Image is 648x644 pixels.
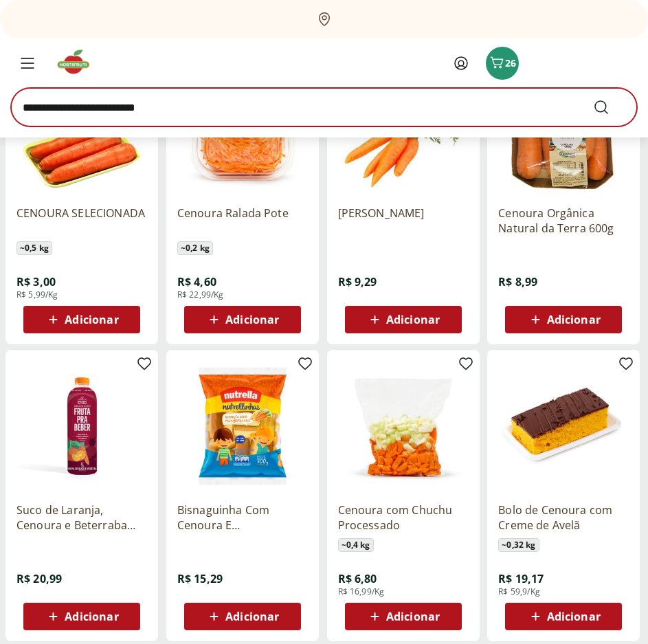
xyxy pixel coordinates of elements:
span: R$ 59,9/Kg [498,586,540,597]
span: ~ 0,4 kg [338,538,374,552]
span: 26 [505,56,516,69]
button: Adicionar [23,603,140,630]
img: Hortifruti [55,48,101,76]
input: search [11,88,637,126]
span: Adicionar [65,611,118,622]
span: R$ 16,99/Kg [338,586,385,597]
a: CENOURA SELECIONADA [16,206,147,236]
a: Suco de Laranja, Cenoura e Beterraba Natural da Terra 1L [16,502,147,533]
button: Adicionar [345,306,462,333]
button: Adicionar [345,603,462,630]
span: R$ 8,99 [498,274,537,289]
a: Bisnaguinha Com Cenoura E Mandioquinha Nutrellinha 300G [177,502,308,533]
span: Adicionar [386,314,440,325]
a: Cenoura Ralada Pote [177,206,308,236]
span: R$ 20,99 [16,571,62,586]
span: Adicionar [225,611,279,622]
button: Menu [11,47,44,80]
span: ~ 0,2 kg [177,241,213,255]
span: Adicionar [65,314,118,325]
img: Cenoura com Chuchu Processado [338,361,469,491]
button: Adicionar [505,603,622,630]
button: Submit Search [593,99,626,115]
span: Adicionar [547,314,601,325]
span: Adicionar [225,314,279,325]
span: Adicionar [547,611,601,622]
button: Adicionar [184,603,301,630]
img: Suco de Laranja, Cenoura e Beterraba Natural da Terra 1L [16,361,147,491]
span: R$ 6,80 [338,571,377,586]
img: Bolo de Cenoura com Creme de Avelã [498,361,629,491]
a: Cenoura Orgânica Natural da Terra 600g [498,206,629,236]
a: [PERSON_NAME] [338,206,469,236]
span: Adicionar [386,611,440,622]
a: Cenoura com Chuchu Processado [338,502,469,533]
img: Bisnaguinha Com Cenoura E Mandioquinha Nutrellinha 300G [177,361,308,491]
a: Bolo de Cenoura com Creme de Avelã [498,502,629,533]
span: R$ 9,29 [338,274,377,289]
button: Adicionar [184,306,301,333]
span: ~ 0,5 kg [16,241,52,255]
button: Adicionar [23,306,140,333]
span: R$ 5,99/Kg [16,289,58,300]
button: Adicionar [505,306,622,333]
span: R$ 15,29 [177,571,223,586]
span: ~ 0,32 kg [498,538,539,552]
span: R$ 3,00 [16,274,56,289]
span: R$ 19,17 [498,571,544,586]
span: R$ 4,60 [177,274,216,289]
span: R$ 22,99/Kg [177,289,224,300]
button: Carrinho [486,47,519,80]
